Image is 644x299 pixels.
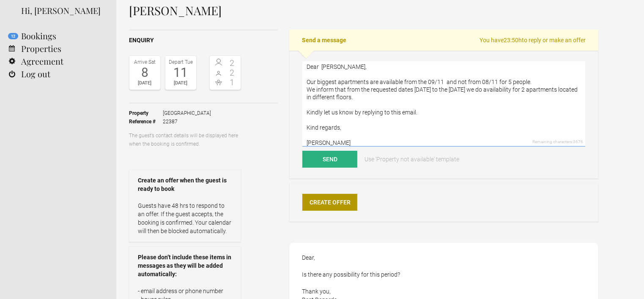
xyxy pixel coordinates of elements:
a: Create Offer [302,194,357,211]
span: You have to reply or make an offer [480,36,586,44]
h2: Send a message [289,30,598,51]
div: 11 [167,66,194,79]
strong: Property [129,109,163,117]
strong: Reference # [129,117,163,126]
span: 1 [225,78,239,87]
p: The guest’s contact details will be displayed here when the booking is confirmed. [129,131,241,148]
strong: Please don’t include these items in messages as they will be added automatically: [138,253,232,278]
div: [DATE] [167,79,194,87]
div: Depart Tue [167,58,194,66]
p: Guests have 48 hrs to respond to an offer. If the guest accepts, the booking is confirmed. Your c... [138,201,232,235]
div: [DATE] [132,79,158,87]
span: [GEOGRAPHIC_DATA] [163,109,211,117]
div: Hi, [PERSON_NAME] [21,4,104,17]
strong: Create an offer when the guest is ready to book [138,176,232,193]
span: 22387 [163,117,211,126]
flynt-notification-badge: 12 [8,33,18,39]
button: Send [302,151,357,168]
span: 2 [225,68,239,77]
div: Arrive Sat [132,58,158,66]
h1: [PERSON_NAME] [129,4,598,17]
h2: Enquiry [129,36,278,45]
flynt-countdown: 23:50h [504,37,522,43]
div: 8 [132,66,158,79]
a: Use 'Property not available' template [359,151,465,168]
span: 2 [225,59,239,67]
